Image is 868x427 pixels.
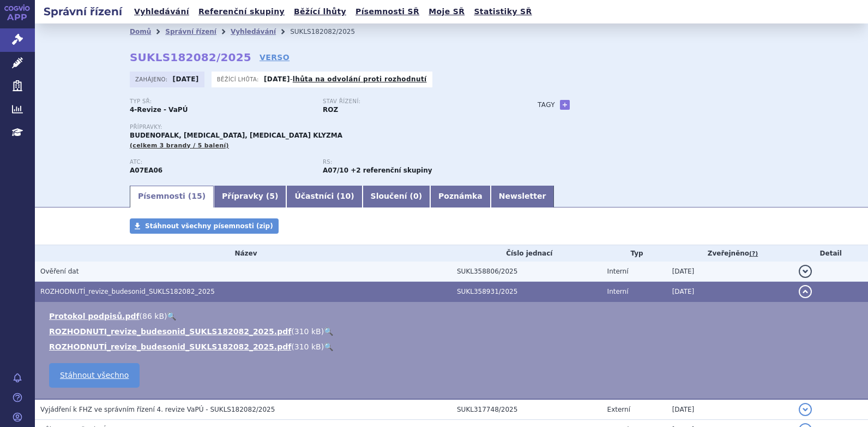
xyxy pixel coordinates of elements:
[799,265,812,278] button: detail
[49,327,291,336] a: ROZHODNUTI_revize_budesonid_SUKLS182082_2025.pdf
[290,23,369,40] li: SUKLS182082/2025
[130,28,151,35] a: Domů
[167,312,176,321] a: 🔍
[323,98,505,105] p: Stav řízení:
[560,100,570,110] a: +
[451,245,602,262] th: Číslo jednací
[130,159,312,165] p: ATC:
[260,52,290,63] a: VERSO
[607,268,629,275] span: Interní
[231,28,276,35] a: Vyhledávání
[130,132,342,139] span: BUDENOFALK, [MEDICAL_DATA], [MEDICAL_DATA] KLYZMA
[363,186,430,207] a: Sloučení (0)
[130,124,516,131] p: Přípravky:
[749,250,758,258] abbr: (?)
[173,75,199,83] strong: [DATE]
[324,327,333,336] a: 🔍
[324,342,333,351] a: 🔍
[413,192,419,200] span: 0
[293,75,427,83] a: lhůta na odvolání proti rozhodnutí
[451,282,602,302] td: SUKL358931/2025
[667,262,794,282] td: [DATE]
[195,4,288,19] a: Referenční skupiny
[49,326,857,337] li: ( )
[286,186,362,207] a: Účastníci (10)
[667,282,794,302] td: [DATE]
[217,75,261,84] span: Běžící lhůta:
[130,186,214,207] a: Písemnosti (15)
[294,342,321,351] span: 310 kB
[667,245,794,262] th: Zveřejněno
[35,245,451,262] th: Název
[214,186,286,207] a: Přípravky (5)
[607,406,630,413] span: Externí
[351,167,432,174] strong: +2 referenční skupiny
[602,245,667,262] th: Typ
[130,218,279,234] a: Stáhnout všechny písemnosti (zip)
[799,403,812,416] button: detail
[491,186,554,207] a: Newsletter
[793,245,868,262] th: Detail
[294,327,321,336] span: 310 kB
[49,342,291,351] a: ROZHODNUTÍ_revize_budesonid_SUKLS182082_2025.pdf
[135,75,170,84] span: Zahájeno:
[352,4,423,19] a: Písemnosti SŘ
[40,288,215,295] span: ROZHODNUTÍ_revize_budesonid_SUKLS182082_2025
[264,75,427,84] p: -
[451,399,602,420] td: SUKL317748/2025
[40,406,275,413] span: Vyjádření k FHZ ve správním řízení 4. revize VaPÚ - SUKLS182082/2025
[35,4,131,19] h2: Správní řízení
[799,285,812,298] button: detail
[340,192,351,200] span: 10
[425,4,468,19] a: Moje SŘ
[191,192,202,200] span: 15
[40,268,79,275] span: Ověření dat
[49,363,140,388] a: Stáhnout všechno
[145,222,273,230] span: Stáhnout všechny písemnosti (zip)
[264,75,290,83] strong: [DATE]
[142,312,164,321] span: 86 kB
[323,167,348,174] strong: budesonid pro terapii ulcerózní kolitidy
[451,262,602,282] td: SUKL358806/2025
[131,4,192,19] a: Vyhledávání
[130,167,162,174] strong: BUDESONID
[130,98,312,105] p: Typ SŘ:
[323,106,338,114] strong: ROZ
[130,106,188,114] strong: 4-Revize - VaPÚ
[667,399,794,420] td: [DATE]
[538,98,555,111] h3: Tagy
[49,341,857,352] li: ( )
[130,142,229,149] span: (celkem 3 brandy / 5 balení)
[269,192,275,200] span: 5
[49,312,140,321] a: Protokol podpisů.pdf
[165,28,216,35] a: Správní řízení
[291,4,349,19] a: Běžící lhůty
[607,288,629,295] span: Interní
[130,51,251,64] strong: SUKLS182082/2025
[49,311,857,322] li: ( )
[323,159,505,165] p: RS:
[471,4,535,19] a: Statistiky SŘ
[430,186,491,207] a: Poznámka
